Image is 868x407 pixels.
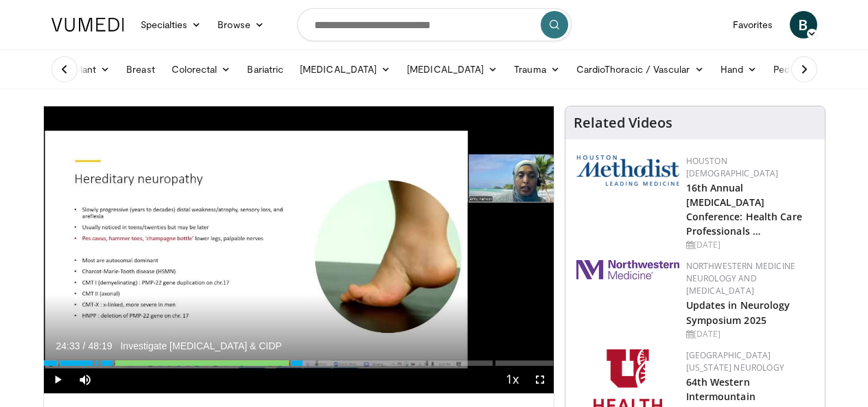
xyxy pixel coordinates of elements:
[209,11,272,38] a: Browse
[686,349,784,373] a: [GEOGRAPHIC_DATA][US_STATE] Neurology
[576,155,679,186] img: 5e4488cc-e109-4a4e-9fd9-73bb9237ee91.png.150x105_q85_autocrop_double_scale_upscale_version-0.2.png
[686,155,779,179] a: Houston [DEMOGRAPHIC_DATA]
[686,299,790,326] a: Updates in Neurology Symposium 2025
[568,56,712,83] a: CardioThoracic / Vascular
[51,18,124,32] img: VuMedi Logo
[765,56,820,83] a: Pediatric
[399,56,506,83] a: [MEDICAL_DATA]
[71,366,99,393] button: Mute
[790,11,817,38] a: B
[56,340,80,351] span: 24:33
[576,260,679,279] img: 2a462fb6-9365-492a-ac79-3166a6f924d8.png.150x105_q85_autocrop_double_scale_upscale_version-0.2.jpg
[686,328,814,340] div: [DATE]
[239,56,292,83] a: Bariatric
[292,56,399,83] a: [MEDICAL_DATA]
[132,11,210,38] a: Specialties
[120,340,281,352] span: Investigate [MEDICAL_DATA] & CIDP
[83,340,86,351] span: /
[118,56,163,83] a: Breast
[163,56,239,83] a: Colorectal
[297,8,572,41] input: Search topics, interventions
[725,11,782,38] a: Favorites
[686,239,814,251] div: [DATE]
[88,340,112,351] span: 48:19
[686,181,802,237] a: 16th Annual [MEDICAL_DATA] Conference: Health Care Professionals …
[506,56,568,83] a: Trauma
[686,260,796,296] a: Northwestern Medicine Neurology and [MEDICAL_DATA]
[526,366,554,393] button: Fullscreen
[712,56,765,83] a: Hand
[44,360,554,366] div: Progress Bar
[44,366,71,393] button: Play
[574,115,672,131] h4: Related Videos
[44,106,554,394] video-js: Video Player
[499,366,526,393] button: Playback Rate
